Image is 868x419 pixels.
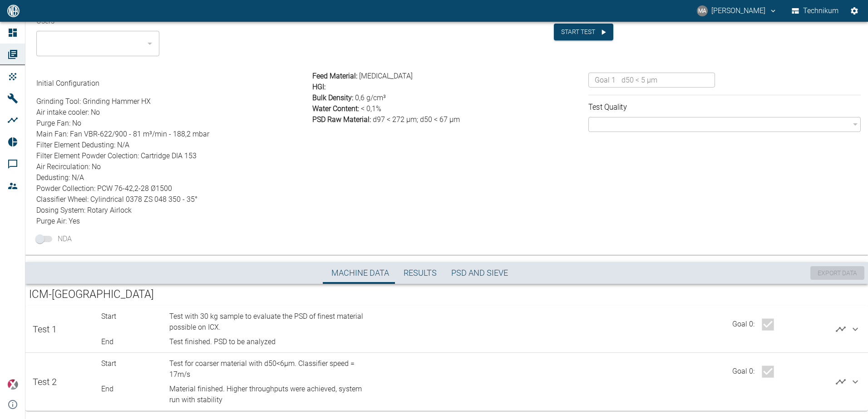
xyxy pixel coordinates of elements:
[732,366,755,377] p: Goal 0 :
[169,311,371,333] p: Test with 30 kg sample to evaluate the PSD of finest material possible on ICX.
[97,184,172,193] span: PCW 76-42,2-28 Ø1500
[355,93,386,102] span: 0,6 g/cm³
[732,319,755,330] p: Goal 0 :
[312,83,325,91] span: HGI :
[695,3,779,19] button: mateus.andrade@neuman-esser.com.br
[58,234,72,244] span: NDA
[169,336,371,347] p: Test finished. PSD to be analyzed
[90,195,197,204] span: Cylindrical 0378 ZS 048 350 - 35°
[36,78,309,89] p: Initial Configuration
[36,172,309,183] span: Dedusting :
[697,5,708,16] div: MA
[72,119,81,127] span: No
[6,5,20,17] img: logo
[846,3,863,19] button: Settings
[87,206,132,214] span: Rotary Airlock
[36,183,309,194] span: Powder Collection :
[36,151,309,161] span: Filter Element Powder Colection :
[312,115,371,124] span: PSD Raw Material :
[36,216,309,227] span: Purge Air :
[404,268,437,278] span: Results
[588,102,793,112] label: Test Quality
[373,115,460,124] span: d97 < 272 µm; d50 < 67 µm
[33,375,57,389] h6: Test 2
[312,72,357,80] span: Feed Material :
[451,268,508,278] span: PSD and Sieve
[101,384,166,395] p: End
[36,140,309,151] span: Filter Element Dedusting :
[36,107,309,118] span: Air intake cooler :
[83,97,151,106] span: Grinding Hammer HX
[36,129,309,140] span: Main Fan :
[312,93,353,102] span: Bulk Density :
[33,322,57,336] h6: Test 1
[832,373,850,391] button: Open Analysis
[70,130,209,138] span: Fan VBR-622/900 - 81 m³/min - 188,2 mbar
[91,108,100,117] span: No
[29,287,864,302] h5: ICM-[GEOGRAPHIC_DATA]
[141,151,197,160] span: Cartridge DIA 153
[835,324,846,335] svg: Open Analysis
[101,311,166,322] p: Start
[835,376,846,387] svg: Open Analysis
[36,205,309,216] span: Dosing System :
[361,104,381,113] span: < 0,1%
[169,384,371,405] p: Material finished. Higher throughputs were achieved, system run with stability
[554,24,613,40] button: Start test
[101,358,166,369] p: Start
[36,96,309,107] span: Grinding Tool :
[312,104,359,113] span: Water Content :
[25,353,868,411] div: Test 2StartTest for coarser material with d50<6µm. Classifier speed = 17m/sEndMaterial finished. ...
[92,162,101,171] span: No
[790,3,841,19] button: Technikum
[169,358,371,380] p: Test for coarser material with d50<6µm. Classifier speed = 17m/s
[554,16,654,40] div: Start test
[36,194,309,205] span: Classifier Wheel :
[832,320,850,338] button: Open Analysis
[36,118,309,129] span: Purge Fan :
[72,173,84,182] span: N/A
[25,306,868,353] div: Test 1StartTest with 30 kg sample to evaluate the PSD of finest material possible on ICX.EndTest ...
[324,262,396,284] button: Machine Data
[359,72,413,80] span: [MEDICAL_DATA]
[36,161,309,172] span: Air Recirculation :
[7,379,18,390] img: Xplore Logo
[69,217,80,225] span: Yes
[101,336,166,347] p: End
[117,141,129,149] span: N/A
